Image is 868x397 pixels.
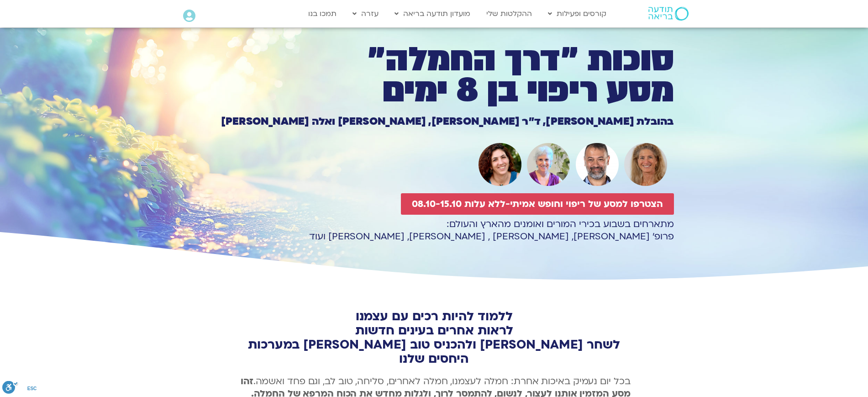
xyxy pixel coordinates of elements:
img: תודעה בריאה [648,7,689,21]
span: הצטרפו למסע של ריפוי וחופש אמיתי-ללא עלות 08.10-15.10 [412,199,663,209]
p: מתארחים בשבוע בכירי המורים ואומנים מהארץ והעולם: פרופ׳ [PERSON_NAME], [PERSON_NAME] , [PERSON_NAM... [195,218,674,243]
h2: ללמוד להיות רכים עם עצמנו לראות אחרים בעינים חדשות לשחר [PERSON_NAME] ולהכניס טוב [PERSON_NAME] ב... [238,309,631,366]
a: הצטרפו למסע של ריפוי וחופש אמיתי-ללא עלות 08.10-15.10 [401,193,674,215]
a: מועדון תודעה בריאה [390,5,475,22]
h1: סוכות ״דרך החמלה״ מסע ריפוי בן 8 ימים [195,44,674,106]
h1: בהובלת [PERSON_NAME], ד״ר [PERSON_NAME], [PERSON_NAME] ואלה [PERSON_NAME] [195,116,674,127]
a: ההקלטות שלי [482,5,537,22]
a: קורסים ופעילות [543,5,611,22]
a: עזרה [348,5,383,22]
a: תמכו בנו [304,5,341,22]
